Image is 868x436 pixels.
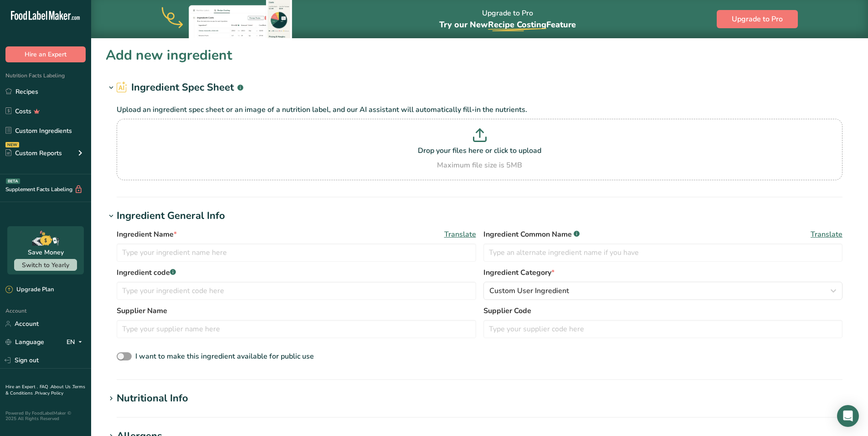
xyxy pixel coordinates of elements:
[483,267,843,278] label: Ingredient Category
[5,334,44,350] a: Language
[489,285,569,296] span: Custom User Ingredient
[717,10,798,28] button: Upgrade to Pro
[483,320,843,338] input: Type your supplier code here
[117,104,842,115] p: Upload an ingredient spec sheet or an image of a nutrition label, and our AI assistant will autom...
[51,384,72,390] a: About Us .
[483,243,843,262] input: Type an alternate ingredient name if you have
[488,19,546,30] span: Recipe Costing
[28,248,64,257] div: Save Money
[117,208,225,223] div: Ingredient General Info
[483,282,843,300] button: Custom User Ingredient
[5,384,38,390] a: Hire an Expert .
[439,0,576,38] div: Upgrade to Pro
[67,337,86,348] div: EN
[483,229,580,240] span: Ingredient Common Name
[117,80,243,95] h2: Ingredient Spec Sheet
[40,384,51,390] a: FAQ .
[5,142,19,147] div: NEW
[837,405,859,427] div: Open Intercom Messenger
[5,148,62,158] div: Custom Reports
[811,229,842,240] span: Translate
[5,411,86,421] div: Powered By FoodLabelMaker © 2025 All Rights Reserved
[117,391,188,406] div: Nutritional Info
[6,178,20,184] div: BETA
[106,45,232,66] h1: Add new ingredient
[22,261,69,269] span: Switch to Yearly
[119,145,840,156] p: Drop your files here or click to upload
[117,229,177,240] span: Ingredient Name
[5,384,85,396] a: Terms & Conditions .
[119,160,840,171] div: Maximum file size is 5MB
[117,243,476,262] input: Type your ingredient name here
[117,267,476,278] label: Ingredient code
[117,320,476,338] input: Type your supplier name here
[5,46,86,62] button: Hire an Expert
[444,229,476,240] span: Translate
[439,19,576,30] span: Try our New Feature
[35,390,63,396] a: Privacy Policy
[135,351,314,361] span: I want to make this ingredient available for public use
[14,259,77,271] button: Switch to Yearly
[117,305,476,316] label: Supplier Name
[117,282,476,300] input: Type your ingredient code here
[483,305,843,316] label: Supplier Code
[732,14,783,25] span: Upgrade to Pro
[5,285,54,294] div: Upgrade Plan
